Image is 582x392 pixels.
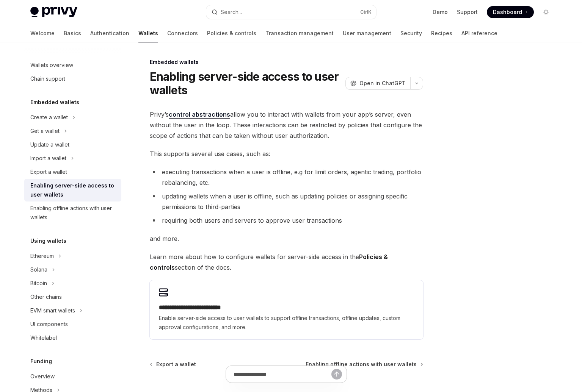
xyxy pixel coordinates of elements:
div: Embedded wallets [150,58,423,66]
div: Other chains [30,292,62,301]
a: Enabling offline actions with user wallets [306,361,422,368]
a: Wallets [138,24,158,42]
h5: Using wallets [30,236,66,245]
span: Open in ChatGPT [359,80,406,87]
a: Security [400,24,422,42]
div: Chain support [30,74,65,83]
div: Bitcoin [30,279,47,288]
div: Import a wallet [30,154,66,163]
h1: Enabling server-side access to user wallets [150,70,342,97]
h5: Funding [30,357,52,366]
a: control abstractions [169,111,230,119]
span: Enabling offline actions with user wallets [306,361,417,368]
div: UI components [30,320,68,329]
span: Ctrl K [360,9,372,15]
div: Enabling server-side access to user wallets [30,181,117,199]
a: Other chains [24,290,121,304]
button: Toggle dark mode [540,6,552,18]
div: Overview [30,372,55,381]
button: Search...CtrlK [206,5,376,19]
div: Update a wallet [30,140,69,149]
a: Basics [64,24,81,42]
div: Get a wallet [30,127,60,136]
span: Learn more about how to configure wallets for server-side access in the section of the docs. [150,251,423,273]
a: Policies & controls [207,24,256,42]
li: updating wallets when a user is offline, such as updating policies or assigning specific permissi... [150,191,423,212]
li: requiring both users and servers to approve user transactions [150,215,423,226]
span: Privy’s allow you to interact with wallets from your app’s server, even without the user in the l... [150,109,423,141]
div: Whitelabel [30,333,57,342]
img: light logo [30,7,77,17]
a: Dashboard [487,6,534,18]
button: Send message [331,369,342,380]
span: Enable server-side access to user wallets to support offline transactions, offline updates, custo... [159,314,414,332]
li: executing transactions when a user is offline, e.g for limit orders, agentic trading, portfolio r... [150,167,423,188]
a: User management [343,24,391,42]
a: Authentication [90,24,129,42]
a: Export a wallet [151,361,196,368]
a: Transaction management [265,24,334,42]
h5: Embedded wallets [30,98,79,107]
a: UI components [24,317,121,331]
div: Enabling offline actions with user wallets [30,204,117,222]
div: Ethereum [30,251,54,261]
span: Export a wallet [156,361,196,368]
a: Support [457,8,478,16]
span: and more. [150,233,423,244]
div: EVM smart wallets [30,306,75,315]
a: Welcome [30,24,55,42]
div: Create a wallet [30,113,68,122]
a: Overview [24,370,121,383]
div: Solana [30,265,47,274]
button: Open in ChatGPT [345,77,410,90]
div: Search... [221,8,242,17]
span: This supports several use cases, such as: [150,148,423,159]
span: Dashboard [493,8,522,16]
a: Recipes [431,24,452,42]
a: Enabling offline actions with user wallets [24,201,121,224]
a: Chain support [24,72,121,86]
a: Wallets overview [24,58,121,72]
a: Update a wallet [24,138,121,151]
a: Export a wallet [24,165,121,179]
a: Whitelabel [24,331,121,345]
a: Demo [433,8,448,16]
a: API reference [461,24,497,42]
a: Enabling server-side access to user wallets [24,179,121,201]
a: Connectors [167,24,198,42]
div: Wallets overview [30,61,73,70]
div: Export a wallet [30,167,67,176]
